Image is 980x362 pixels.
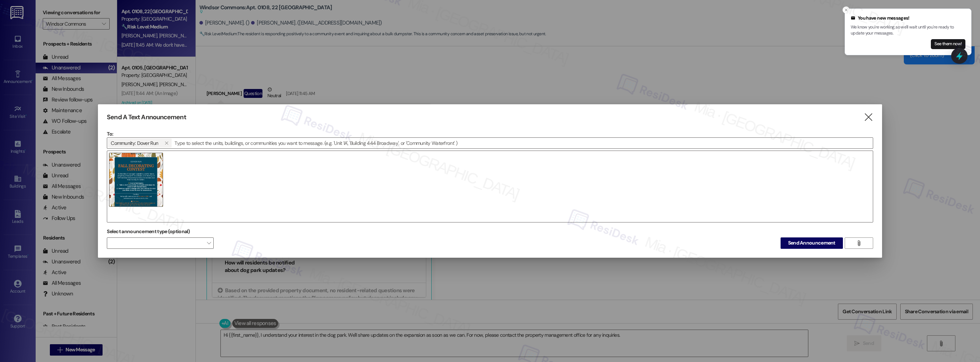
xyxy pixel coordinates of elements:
div: You have new messages! [851,15,965,22]
h3: Send A Text Announcement [107,113,186,121]
img: 10818-1758561604371.png [109,153,163,207]
button: Send Announcement [781,237,843,249]
p: To: [107,130,873,137]
input: Type to select the units, buildings, or communities you want to message. (e.g. 'Unit 1A', 'Buildi... [172,138,873,148]
button: See them now! [931,39,965,49]
button: Community: Dover Run [161,138,172,148]
button: Close toast [843,6,850,14]
i:  [165,140,168,146]
i:  [856,240,861,246]
i:  [864,114,873,121]
label: Select announcement type (optional) [107,226,190,237]
p: We know you're working, so we'll wait until you're ready to update your messages. [851,24,965,37]
span: Send Announcement [788,239,835,247]
span: Community: Dover Run [111,138,158,148]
